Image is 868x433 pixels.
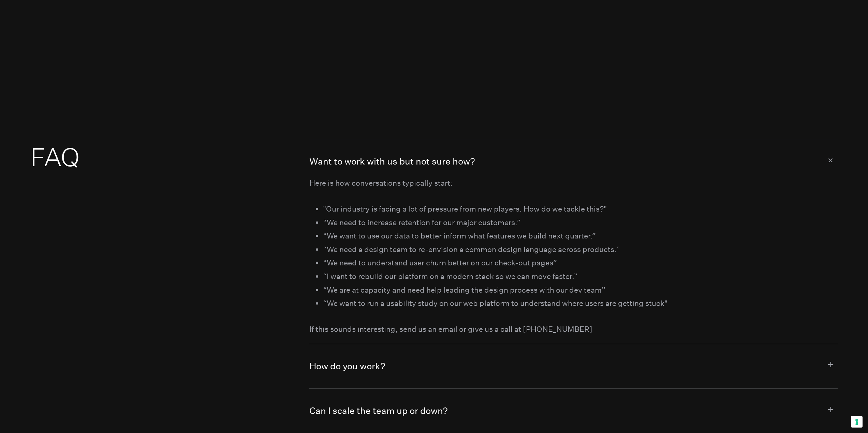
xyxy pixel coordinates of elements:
[323,202,838,216] li: "Our industry is facing a lot of pressure from new players. How do we tackle this?"
[309,389,838,433] button: Can I scale the team up or down?
[323,283,838,297] li: “We are at capacity and need help leading the design process with our dev team”
[309,176,838,190] p: Here is how conversations typically start:
[323,256,838,270] li: “We need to understand user churn better on our check-out pages”
[323,243,838,257] li: “We need a design team to re-envision a common design language across products.”
[323,216,838,230] li: “We need to increase retention for our major customers.”
[323,270,838,283] li: “I want to rebuild our platform on a modern stack so we can move faster.”
[851,416,863,428] button: Your consent preferences for tracking technologies
[309,323,838,336] p: If this sounds interesting, send us an email or give us a call at [PHONE_NUMBER]
[309,139,838,176] button: Want to work with us but not sure how?
[323,297,838,310] li: “We want to run a usability study on our web platform to understand where users are getting stuck"
[309,344,838,388] button: How do you work?
[323,229,838,243] li: “We want to use our data to better inform what features we build next quarter.”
